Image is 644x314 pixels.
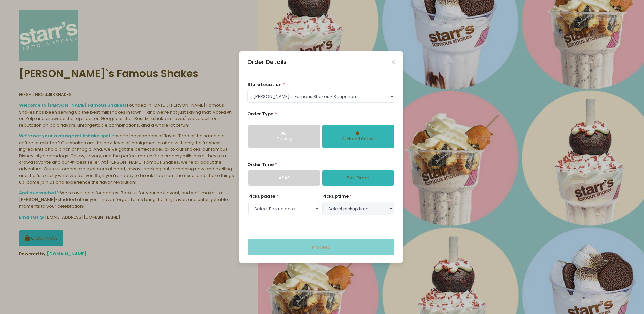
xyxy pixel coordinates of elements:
a: ASAP [248,170,320,186]
span: pickup time [322,193,349,199]
button: Click and Collect [322,125,394,148]
a: Pre-Order [322,170,394,186]
button: Delivery [248,125,320,148]
div: Delivery [253,136,315,143]
button: Close [392,60,395,64]
span: Order Type [247,111,273,117]
div: Click and Collect [327,136,389,143]
div: Order Details [247,58,287,66]
span: store location [247,81,282,88]
button: Proceed [248,239,394,255]
span: Order Time [247,161,274,168]
span: Pickup date [248,193,275,199]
